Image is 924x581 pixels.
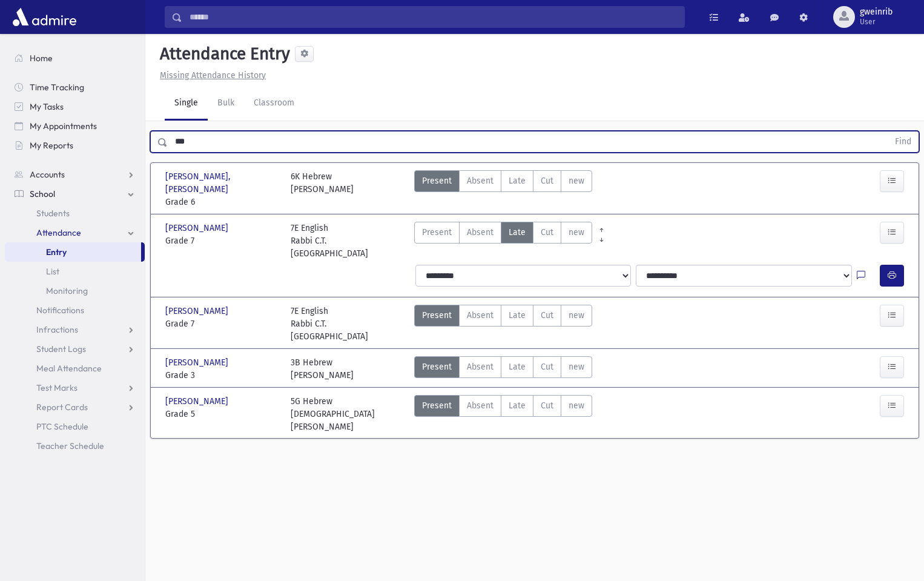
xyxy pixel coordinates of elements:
[36,440,104,451] span: Teacher Schedule
[165,369,279,382] span: Grade 3
[36,227,81,238] span: Attendance
[414,356,592,382] div: AttTypes
[36,382,78,393] span: Test Marks
[165,305,231,317] span: [PERSON_NAME]
[509,226,526,239] span: Late
[155,70,266,81] a: Missing Attendance History
[5,300,145,320] a: Notifications
[46,285,88,296] span: Monitoring
[36,363,102,374] span: Meal Attendance
[30,53,53,64] span: Home
[208,87,244,121] a: Bulk
[569,174,584,187] span: new
[509,399,526,412] span: Late
[30,82,84,93] span: Time Tracking
[30,140,73,151] span: My Reports
[467,226,493,239] span: Absent
[5,165,145,184] a: Accounts
[5,223,145,242] a: Attendance
[467,174,493,187] span: Absent
[509,360,526,373] span: Late
[5,378,145,397] a: Test Marks
[30,101,64,112] span: My Tasks
[860,7,893,17] span: gweinrib
[5,417,145,436] a: PTC Schedule
[414,305,592,343] div: AttTypes
[569,226,584,239] span: new
[569,360,584,373] span: new
[569,309,584,322] span: new
[414,170,592,208] div: AttTypes
[165,234,279,247] span: Grade 7
[165,87,208,121] a: Single
[5,48,145,68] a: Home
[467,360,493,373] span: Absent
[5,262,145,281] a: List
[541,399,553,412] span: Cut
[291,170,354,208] div: 6K Hebrew [PERSON_NAME]
[414,222,592,260] div: AttTypes
[30,188,55,199] span: School
[182,6,684,28] input: Search
[5,116,145,136] a: My Appointments
[30,169,65,180] span: Accounts
[5,436,145,456] a: Teacher Schedule
[569,399,584,412] span: new
[860,17,893,27] span: User
[5,204,145,223] a: Students
[36,208,70,219] span: Students
[541,226,553,239] span: Cut
[541,360,553,373] span: Cut
[291,395,404,433] div: 5G Hebrew [DEMOGRAPHIC_DATA][PERSON_NAME]
[165,395,231,408] span: [PERSON_NAME]
[509,309,526,322] span: Late
[10,5,79,29] img: AdmirePro
[155,44,290,64] h5: Attendance Entry
[5,136,145,155] a: My Reports
[36,324,78,335] span: Infractions
[36,402,88,413] span: Report Cards
[5,339,145,359] a: Student Logs
[165,222,231,234] span: [PERSON_NAME]
[291,222,404,260] div: 7E English Rabbi C.T. [GEOGRAPHIC_DATA]
[165,196,279,208] span: Grade 6
[467,399,493,412] span: Absent
[5,281,145,300] a: Monitoring
[5,78,145,97] a: Time Tracking
[5,397,145,417] a: Report Cards
[422,174,452,187] span: Present
[36,305,84,316] span: Notifications
[541,309,553,322] span: Cut
[165,317,279,330] span: Grade 7
[5,97,145,116] a: My Tasks
[467,309,493,322] span: Absent
[165,170,279,196] span: [PERSON_NAME], [PERSON_NAME]
[160,70,266,81] u: Missing Attendance History
[291,305,404,343] div: 7E English Rabbi C.T. [GEOGRAPHIC_DATA]
[888,131,919,152] button: Find
[36,344,86,354] span: Student Logs
[5,359,145,378] a: Meal Attendance
[165,408,279,420] span: Grade 5
[5,184,145,204] a: School
[422,399,452,412] span: Present
[422,226,452,239] span: Present
[244,87,304,121] a: Classroom
[165,356,231,369] span: [PERSON_NAME]
[36,421,88,432] span: PTC Schedule
[541,174,553,187] span: Cut
[5,320,145,339] a: Infractions
[422,360,452,373] span: Present
[30,121,97,131] span: My Appointments
[509,174,526,187] span: Late
[46,266,59,277] span: List
[46,247,67,257] span: Entry
[422,309,452,322] span: Present
[5,242,141,262] a: Entry
[414,395,592,433] div: AttTypes
[291,356,354,382] div: 3B Hebrew [PERSON_NAME]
